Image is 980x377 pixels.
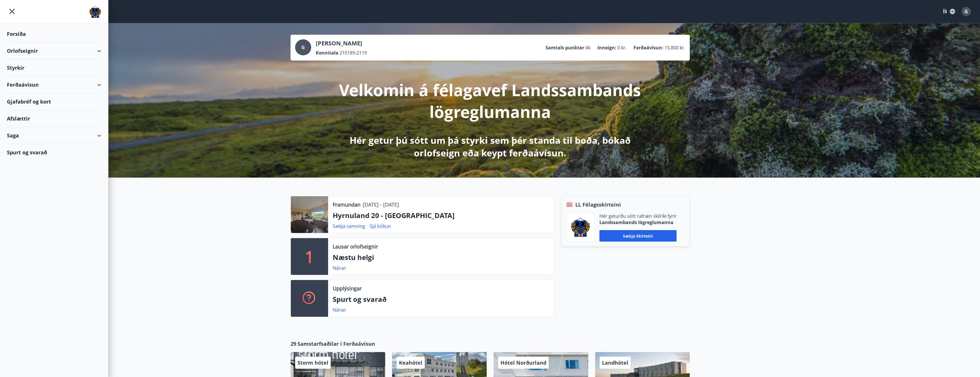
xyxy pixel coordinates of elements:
div: Spurt og svarað [7,144,101,161]
p: Hyrnuland 20 - [GEOGRAPHIC_DATA] [333,211,550,220]
p: Lausar orlofseignir [333,243,378,250]
a: Nánar [333,307,346,313]
p: [DATE] - [DATE] [363,201,399,208]
p: Næstu helgi [333,252,550,262]
span: Landhótel [602,359,628,366]
p: Kennitala [316,50,338,56]
span: 46 [585,44,591,51]
img: 1cqKbADZNYZ4wXUG0EC2JmCwhQh0Y6EN22Kw4FTY.png [571,218,590,237]
p: Inneign : [597,44,616,51]
p: Upplýsingar [333,285,362,292]
span: Storm hótel [297,359,328,366]
p: Samtals punktar [545,44,584,51]
p: Velkomin á félagavef Landssambands lögreglumanna [339,79,642,123]
p: Hér getur þú sótt um þá styrki sem þér standa til boða, bókað orlofseign eða keypt ferðaávísun. [339,134,642,159]
span: 210189-2119 [340,50,367,56]
p: Spurt og svarað [333,294,550,304]
p: Landssambands lögreglumanna [599,219,677,226]
span: G [965,8,968,15]
div: Gjafabréf og kort [7,93,101,110]
div: Ferðaávísun [7,76,101,93]
button: ÍS [940,6,958,17]
img: union_logo [89,6,101,18]
button: menu [7,6,17,17]
a: Nánar [333,265,346,271]
p: 1 [305,246,314,267]
span: Keahótel [399,359,422,366]
button: Sækja skírteini [599,230,677,242]
div: Styrkir [7,59,101,76]
span: LL Félagsskírteini [575,201,621,208]
span: 0 kr. [617,44,627,51]
p: [PERSON_NAME] [316,39,367,47]
span: Hótel Norðurland [500,359,546,366]
p: Framundan [333,201,361,208]
span: Samstarfsaðilar í Ferðaávísun [297,340,375,347]
p: Hér geturðu sótt rafræn skilríki fyrir [599,213,677,219]
span: G [301,44,305,50]
span: 29 [291,340,296,347]
a: Sækja samning [333,223,365,229]
div: Saga [7,127,101,144]
div: Afslættir [7,110,101,127]
button: G [959,5,973,18]
span: 15.800 kr. [665,44,685,51]
div: Orlofseignir [7,42,101,59]
div: Forsíða [7,26,101,42]
p: Ferðaávísun : [634,44,663,51]
a: Sjá bókun [370,223,391,229]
